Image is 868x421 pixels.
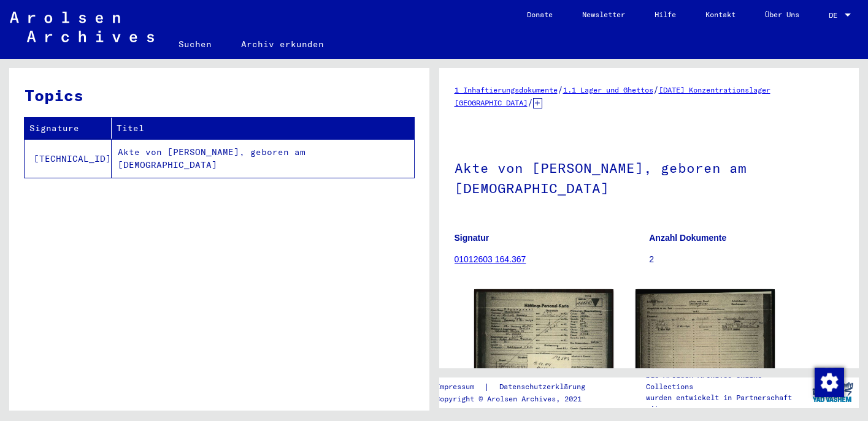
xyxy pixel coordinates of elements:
[646,370,807,392] p: Die Arolsen Archives Online-Collections
[25,83,413,107] h3: Topics
[563,85,653,94] a: 1.1 Lager und Ghettos
[815,368,844,397] img: Zustimmung ändern
[649,253,843,266] p: 2
[455,254,526,264] a: 01012603 164.367
[226,29,339,59] a: Archiv erkunden
[636,289,775,396] img: 002.jpg
[436,393,600,404] p: Copyright © Arolsen Archives, 2021
[25,118,112,139] th: Signature
[558,84,563,95] span: /
[436,381,484,393] a: Impressum
[436,381,600,393] div: |
[649,233,726,243] b: Anzahl Dokumente
[25,139,112,178] td: [TECHNICAL_ID]
[455,233,490,243] b: Signatur
[455,85,558,94] a: 1 Inhaftierungsdokumente
[455,140,844,214] h1: Akte von [PERSON_NAME], geboren am [DEMOGRAPHIC_DATA]
[490,381,600,393] a: Datenschutzerklärung
[112,118,414,139] th: Titel
[653,84,659,95] span: /
[528,97,533,108] span: /
[810,377,856,408] img: yv_logo.png
[474,289,613,395] img: 001.jpg
[829,11,842,20] span: DE
[646,392,807,414] p: wurden entwickelt in Partnerschaft mit
[10,12,154,42] img: Arolsen_neg.svg
[112,139,414,178] td: Akte von [PERSON_NAME], geboren am [DEMOGRAPHIC_DATA]
[164,29,226,59] a: Suchen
